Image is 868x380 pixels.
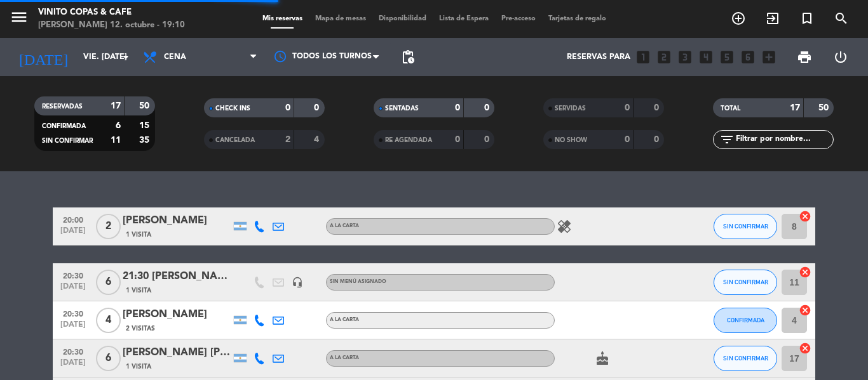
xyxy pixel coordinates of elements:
span: 20:00 [57,212,89,226]
span: 6 [96,270,121,295]
i: add_box [761,49,777,65]
strong: 0 [455,103,460,112]
button: menu [10,8,29,31]
span: A LA CARTA [330,317,359,322]
span: Tarjetas de regalo [542,15,613,22]
strong: 17 [790,103,800,112]
div: [PERSON_NAME] [123,306,231,323]
span: 2 [96,214,121,239]
span: NO SHOW [555,137,587,143]
span: SIN CONFIRMAR [723,355,768,362]
span: pending_actions [400,49,416,65]
strong: 6 [116,121,121,130]
span: Mapa de mesas [309,15,372,22]
span: Reservas para [567,53,630,62]
i: cancel [799,210,811,223]
i: healing [557,219,572,234]
strong: 0 [455,135,460,144]
strong: 4 [314,135,322,144]
span: Cena [164,53,186,62]
span: Lista de Espera [433,15,495,22]
strong: 50 [139,102,152,110]
span: 2 Visitas [126,324,155,334]
i: headset_mic [292,277,303,288]
strong: 2 [285,135,290,144]
span: Disponibilidad [372,15,433,22]
i: looks_5 [719,49,735,65]
span: RESERVADAS [42,103,83,110]
span: TOTAL [721,105,740,112]
i: filter_list [719,132,735,147]
div: [PERSON_NAME] [PERSON_NAME] [123,344,231,361]
span: 20:30 [57,344,89,358]
span: CONFIRMADA [42,123,86,129]
i: arrow_drop_down [118,49,133,65]
span: A LA CARTA [330,355,359,360]
div: Vinito Copas & Cafe [38,6,185,19]
strong: 17 [111,102,121,110]
strong: 50 [818,103,831,112]
i: cancel [799,342,811,355]
i: cake [595,351,610,366]
button: SIN CONFIRMAR [714,270,777,295]
button: SIN CONFIRMAR [714,346,777,371]
i: cancel [799,266,811,278]
input: Filtrar por nombre... [735,133,833,147]
i: [DATE] [10,43,77,71]
span: 6 [96,346,121,371]
span: CONFIRMADA [727,317,764,324]
span: 1 Visita [126,285,151,296]
span: print [797,49,812,65]
span: SIN CONFIRMAR [723,278,768,285]
span: SERVIDAS [555,105,586,112]
i: looks_one [635,49,651,65]
span: Pre-acceso [495,15,542,22]
i: exit_to_app [765,11,780,26]
span: A LA CARTA [330,223,359,228]
span: 1 Visita [126,230,151,240]
strong: 15 [139,121,152,130]
strong: 0 [654,103,661,112]
span: [DATE] [57,358,89,373]
strong: 11 [111,136,121,145]
i: power_settings_new [833,49,848,65]
span: RE AGENDADA [385,137,432,143]
div: LOG OUT [822,38,858,76]
span: [DATE] [57,282,89,297]
div: [PERSON_NAME] 12. octubre - 19:10 [38,19,185,32]
strong: 0 [314,103,322,112]
div: [PERSON_NAME] [123,213,231,229]
strong: 0 [484,103,492,112]
i: turned_in_not [799,11,815,26]
button: CONFIRMADA [714,308,777,333]
i: add_circle_outline [731,11,746,26]
i: looks_two [656,49,672,65]
strong: 0 [484,135,492,144]
i: cancel [799,304,811,317]
span: 1 Visita [126,362,151,372]
i: looks_4 [698,49,714,65]
i: menu [10,8,29,27]
span: SIN CONFIRMAR [723,223,768,230]
strong: 35 [139,136,152,145]
strong: 0 [654,135,661,144]
span: [DATE] [57,226,89,241]
span: 20:30 [57,306,89,320]
i: looks_3 [677,49,693,65]
i: search [834,11,849,26]
button: SIN CONFIRMAR [714,214,777,239]
span: 20:30 [57,268,89,282]
span: [DATE] [57,320,89,335]
i: looks_6 [740,49,756,65]
span: SENTADAS [385,105,419,112]
span: CANCELADA [215,137,255,143]
span: Sin menú asignado [330,279,386,284]
span: CHECK INS [215,105,250,112]
strong: 0 [625,103,630,112]
span: SIN CONFIRMAR [42,138,93,144]
strong: 0 [285,103,290,112]
strong: 0 [625,135,630,144]
span: Mis reservas [256,15,309,22]
span: 4 [96,308,121,333]
div: 21:30 [PERSON_NAME] (gin republica aparte) [123,268,231,285]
